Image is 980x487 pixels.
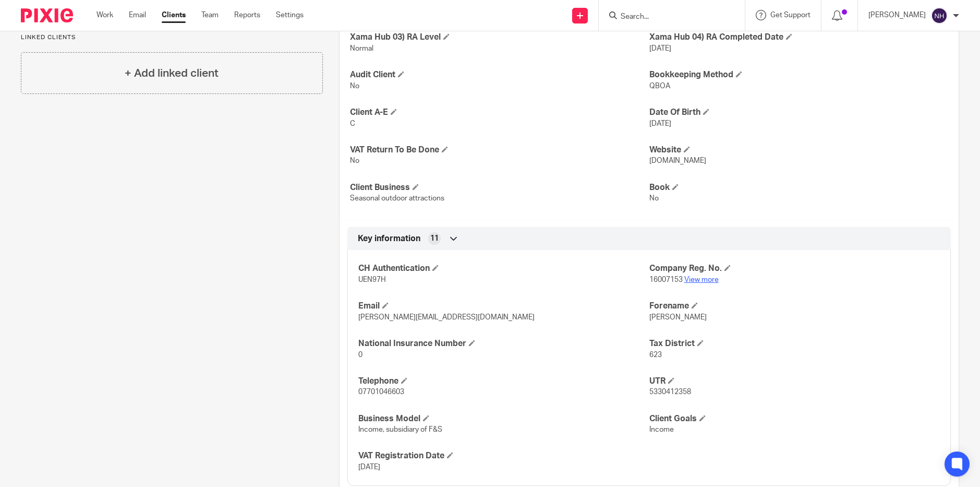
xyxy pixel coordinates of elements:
h4: Company Reg. No. [649,263,940,274]
span: UEN97H [358,276,386,283]
span: No [350,157,359,164]
img: svg%3E [931,7,948,24]
a: Team [201,10,219,20]
a: View more [684,276,719,283]
h4: Xama Hub 04) RA Completed Date [649,32,948,43]
span: C [350,120,355,127]
h4: Email [358,301,649,312]
h4: VAT Return To Be Done [350,145,649,156]
span: Seasonal outdoor attractions [350,195,444,202]
a: Clients [162,10,186,20]
h4: Bookkeeping Method [649,69,948,80]
a: Reports [234,10,260,20]
span: Key information [358,233,420,244]
span: Normal [350,45,373,52]
span: [DOMAIN_NAME] [649,157,706,164]
a: Work [96,10,113,20]
h4: Telephone [358,376,649,387]
h4: Book [649,182,948,193]
span: 0 [358,351,362,359]
span: [DATE] [358,464,380,471]
span: 07701046603 [358,388,404,396]
span: [DATE] [649,120,671,127]
h4: Business Model [358,413,649,424]
span: 16007153 [649,276,683,283]
span: 11 [430,233,439,244]
p: [PERSON_NAME] [868,10,926,20]
span: Get Support [770,11,810,19]
span: [PERSON_NAME] [649,314,707,321]
a: Email [129,10,146,20]
h4: Website [649,145,948,156]
h4: Forename [649,301,940,312]
h4: National Insurance Number [358,338,649,349]
span: 623 [649,351,662,359]
p: Linked clients [21,33,323,42]
span: 5330412358 [649,388,691,396]
span: QBOA [649,82,670,90]
a: Settings [276,10,304,20]
h4: Audit Client [350,69,649,80]
h4: Client Business [350,182,649,193]
h4: Xama Hub 03) RA Level [350,32,649,43]
h4: UTR [649,376,940,387]
span: No [350,82,359,90]
h4: CH Authentication [358,263,649,274]
h4: Date Of Birth [649,107,948,118]
h4: Tax District [649,338,940,349]
span: [DATE] [649,45,671,52]
h4: VAT Registration Date [358,450,649,461]
input: Search [620,13,713,22]
span: No [649,195,659,202]
span: Income [649,426,674,433]
h4: + Add linked client [125,65,219,81]
span: Income, subsidiary of F&S [358,426,442,433]
img: Pixie [21,8,73,22]
h4: Client A-E [350,107,649,118]
h4: Client Goals [649,413,940,424]
span: [PERSON_NAME][EMAIL_ADDRESS][DOMAIN_NAME] [358,314,535,321]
